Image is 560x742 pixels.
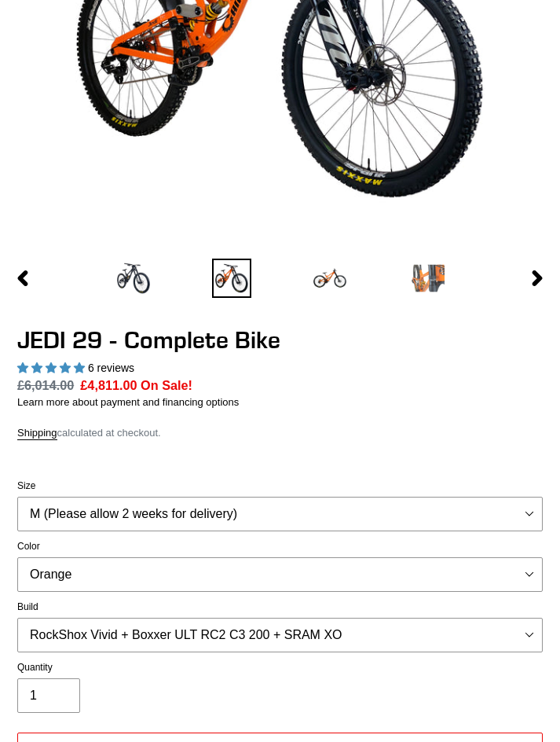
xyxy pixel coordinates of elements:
[212,259,251,298] img: Load image into Gallery viewer, JEDI 29 - Complete Bike
[17,427,57,440] a: Shipping
[408,259,448,298] img: Load image into Gallery viewer, JEDI 29 - Complete Bike
[17,425,543,441] div: calculated at checkout.
[17,600,543,614] label: Build
[17,660,543,674] label: Quantity
[88,362,134,374] span: 6 reviews
[310,259,350,298] img: Load image into Gallery viewer, JEDI 29 - Complete Bike
[17,539,543,553] label: Color
[17,396,239,408] a: Learn more about payment and financing options
[17,325,543,354] h1: JEDI 29 - Complete Bike
[17,378,74,392] s: £6,014.00
[17,362,88,374] span: 5.00 stars
[114,259,153,298] img: Load image into Gallery viewer, JEDI 29 - Complete Bike
[141,376,192,395] span: On Sale!
[17,479,543,493] label: Size
[80,378,137,392] span: £4,811.00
